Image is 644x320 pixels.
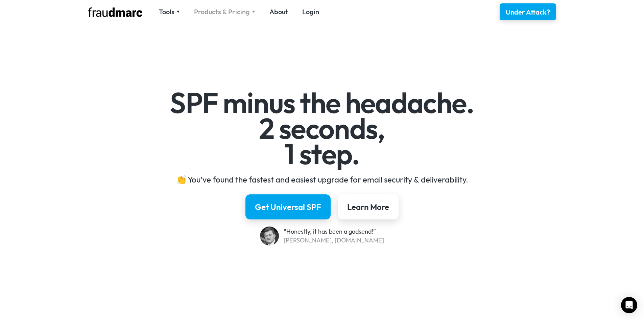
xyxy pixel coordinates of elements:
div: Under Attack? [506,7,550,17]
div: [PERSON_NAME], [DOMAIN_NAME] [284,236,384,245]
a: Learn More [338,194,399,219]
h1: SPF minus the headache. 2 seconds, 1 step. [126,90,518,167]
div: “Honestly, it has been a godsend!” [284,227,384,236]
div: Products & Pricing [194,7,255,17]
a: Under Attack? [500,3,556,20]
div: 👏 You've found the fastest and easiest upgrade for email security & deliverability. [126,174,518,185]
div: Tools [159,7,180,17]
a: Login [302,7,319,17]
div: Learn More [347,201,389,212]
a: Get Universal SPF [245,194,331,219]
div: Open Intercom Messenger [621,297,637,313]
div: Get Universal SPF [255,201,321,212]
div: Tools [159,7,174,17]
div: Products & Pricing [194,7,250,17]
a: About [269,7,288,17]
